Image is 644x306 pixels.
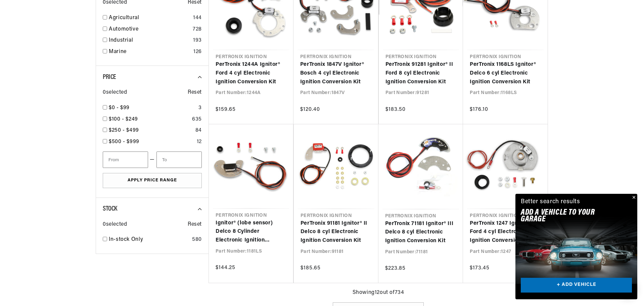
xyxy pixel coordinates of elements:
a: PerTronix 1244A Ignitor® Ford 4 cyl Electronic Ignition Conversion Kit [216,60,287,86]
span: $100 - $249 [109,117,138,122]
span: $0 - $99 [109,105,130,111]
button: Apply Price Range [103,173,202,188]
a: Agricultural [109,14,190,23]
h2: Add A VEHICLE to your garage [521,209,615,223]
a: Industrial [109,36,190,45]
div: 580 [192,235,202,244]
button: Close [629,194,637,202]
div: 728 [193,25,202,34]
span: Reset [188,88,202,97]
a: PerTronix 91181 Ignitor® II Delco 8 cyl Electronic Ignition Conversion Kit [301,219,372,245]
div: 144 [193,14,202,23]
a: PerTronix 1247 Ignitor® Ford 4 cyl Electronic Ignition Conversion Kit [470,219,541,245]
span: 0 selected [103,220,127,229]
a: + ADD VEHICLE [521,278,632,293]
input: To [156,151,202,168]
span: — [150,156,155,164]
div: 84 [195,126,202,135]
div: 3 [198,104,202,113]
div: 126 [193,48,202,56]
span: Price [103,74,116,81]
span: $500 - $999 [109,139,139,144]
a: PerTronix 91281 Ignitor® II Ford 8 cyl Electronic Ignition Conversion Kit [385,60,457,86]
span: Stock [103,206,117,212]
a: PerTronix 1847V Ignitor® Bosch 4 cyl Electronic Ignition Conversion Kit [300,60,371,86]
a: Ignitor® (lobe sensor) Delco 8 Cylinder Electronic Ignition Conversion Kit [216,219,286,245]
span: 0 selected [103,88,127,97]
span: Reset [188,220,202,229]
input: From [103,151,148,168]
a: PerTronix 1168LS Ignitor® Delco 6 cyl Electronic Ignition Conversion Kit [470,60,541,86]
span: $250 - $499 [109,128,139,133]
span: Showing 12 out of 734 [353,289,404,297]
a: In-stock Only [109,235,189,244]
div: Better search results [521,197,580,207]
div: 193 [193,36,202,45]
a: Automotive [109,25,190,34]
a: Marine [109,48,191,56]
div: 635 [192,115,202,124]
div: 12 [197,138,202,146]
a: PerTronix 71181 Ignitor® III Delco 8 cyl Electronic Ignition Conversion Kit [385,220,457,246]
